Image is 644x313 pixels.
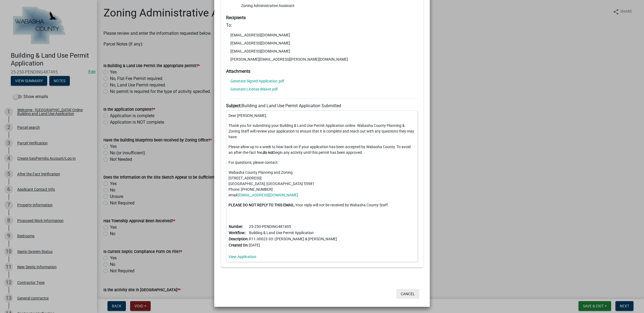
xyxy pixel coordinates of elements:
[226,103,241,108] strong: Subject:
[228,170,416,198] p: Wabasha County Planning and Zoning [STREET_ADDRESS] [GEOGRAPHIC_DATA], [GEOGRAPHIC_DATA] 55981 Ph...
[229,243,248,247] b: Created On:
[263,150,273,155] strong: do not
[230,87,278,91] a: Generate License Waiver.pdf
[226,69,250,74] strong: Attachments
[226,31,418,39] li: [EMAIL_ADDRESS][DOMAIN_NAME]
[229,224,243,229] b: Number:
[226,23,418,28] h6: To:
[228,203,295,207] strong: PLEASE DO NOT REPLY TO THIS EMAIL.
[228,113,416,119] p: Dear [PERSON_NAME],
[249,242,337,248] td: [DATE]
[226,39,418,47] li: [EMAIL_ADDRESS][DOMAIN_NAME]
[228,160,416,165] p: For questions, please contact:
[226,15,246,20] strong: Recipients
[249,230,337,236] td: Building & Land Use Permit Application
[249,236,337,242] td: R11.00023.03 | [PERSON_NAME] & [PERSON_NAME]
[396,289,419,299] button: Cancel
[228,255,256,259] a: View Application
[237,2,418,10] li: Zoning Administrative Assistant
[228,202,416,208] p: Your reply will not be received by Wabasha County Staff.
[229,237,248,241] b: Description:
[228,144,416,155] p: Please allow up to a week to hear back on if your application has been accepted by Wabasha County...
[249,224,337,230] td: 25-250-PENDING487495
[229,231,245,235] b: Workflow:
[230,79,284,83] a: Generate Signed Application.pdf
[226,103,418,108] h6: Building and Land Use Permit Application Submitted
[228,123,416,140] p: Thank you for submitting your Building & Land Use Permit Application online. Wabasha County Plann...
[226,47,418,55] li: [EMAIL_ADDRESS][DOMAIN_NAME]
[238,193,298,197] a: [EMAIL_ADDRESS][DOMAIN_NAME]
[226,55,418,63] li: [PERSON_NAME][EMAIL_ADDRESS][PERSON_NAME][DOMAIN_NAME]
